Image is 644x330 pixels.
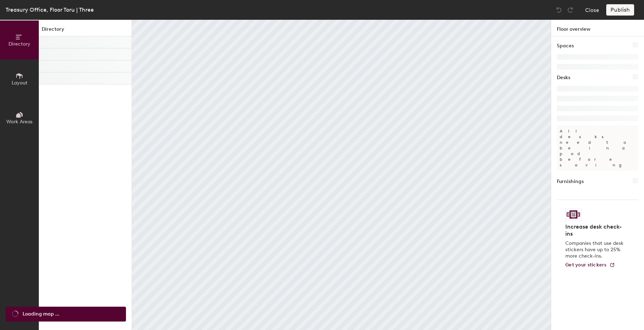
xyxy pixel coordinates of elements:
h1: Floor overview [551,20,644,36]
p: Companies that use desk stickers have up to 25% more check-ins. [565,240,626,259]
h1: Furnishings [557,178,584,185]
span: Get your stickers [565,262,607,268]
canvas: Map [132,20,551,330]
h1: Spaces [557,42,574,50]
span: Work Areas [6,119,32,125]
span: Layout [12,80,28,86]
img: Sticker logo [565,208,582,220]
button: Close [585,4,599,16]
h1: Directory [39,25,132,36]
a: Get your stickers [565,262,615,268]
img: Redo [567,6,574,13]
span: Directory [8,41,30,47]
h1: Desks [557,74,570,82]
img: Undo [555,6,562,13]
p: All desks need to be in a pod before saving [557,125,638,171]
span: Loading map ... [23,310,59,318]
div: Treasury Office, Floor Toru | Three [6,5,94,14]
h4: Increase desk check-ins [565,223,626,237]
